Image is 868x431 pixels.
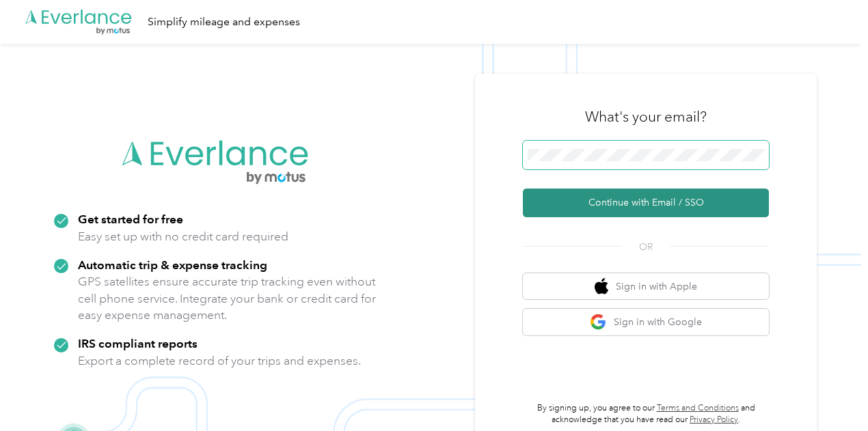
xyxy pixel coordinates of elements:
[523,189,769,217] button: Continue with Email / SSO
[78,212,183,226] strong: Get started for free
[523,309,769,335] button: google logoSign in with Google
[523,273,769,300] button: apple logoSign in with Apple
[523,402,769,426] p: By signing up, you agree to our and acknowledge that you have read our .
[148,14,300,31] div: Simplify mileage and expenses
[690,415,738,425] a: Privacy Policy
[78,273,377,324] p: GPS satellites ensure accurate trip tracking even without cell phone service. Integrate your bank...
[78,258,267,272] strong: Automatic trip & expense tracking
[78,228,288,245] p: Easy set up with no credit card required
[585,107,707,126] h3: What's your email?
[622,240,670,254] span: OR
[78,336,198,350] strong: IRS compliant reports
[78,352,361,370] p: Export a complete record of your trips and expenses.
[657,403,739,413] a: Terms and Conditions
[595,278,608,295] img: apple logo
[590,314,607,331] img: google logo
